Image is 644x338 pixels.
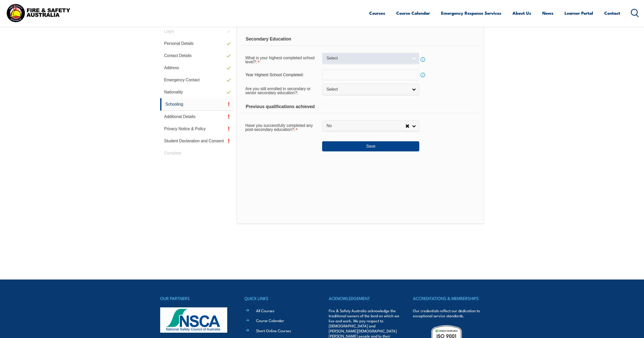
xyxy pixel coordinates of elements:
[245,123,313,132] span: Have you successfully completed any post-secondary education?:
[241,120,322,134] div: Have you successfully completed any post-secondary education? is required.
[160,37,234,50] a: Personal Details
[413,295,484,302] h4: ACCREDITATIONS & MEMBERSHIPS
[256,328,291,333] a: Short Online Courses
[160,111,234,123] a: Additional Details
[241,33,479,46] div: Secondary Education
[160,98,234,111] a: Schooling
[160,135,234,147] a: Student Declaration and Consent
[160,50,234,62] a: Contact Details
[512,6,531,20] a: About Us
[326,56,408,61] span: Select
[160,62,234,74] a: Address
[326,87,408,92] span: Select
[322,141,419,151] button: Save
[256,308,274,313] a: All Courses
[241,52,322,67] div: What is your highest completed school level? is required.
[396,6,430,20] a: Course Calendar
[245,56,315,64] span: What is your highest completed school level?:
[160,86,234,98] a: Nationality
[244,295,315,302] h4: QUICK LINKS
[241,70,322,80] div: Year Highest School Completed:
[369,6,385,20] a: Courses
[604,6,620,20] a: Contact
[160,307,227,333] img: nsca-logo-footer
[542,6,553,20] a: News
[419,56,426,63] a: Info
[245,87,310,95] span: Are you still enrolled in secondary or senior secondary education?:
[160,123,234,135] a: Privacy Notice & Policy
[419,71,426,78] a: Info
[441,6,501,20] a: Emergency Response Services
[241,101,479,113] div: Previous qualifications achieved
[329,295,400,302] h4: ACKNOWLEDGEMENT
[256,318,284,323] a: Course Calendar
[160,295,231,302] h4: OUR PARTNERS
[160,74,234,86] a: Emergency Contact
[322,70,419,80] input: YYYY
[565,6,593,20] a: Learner Portal
[326,123,405,129] span: No
[413,308,484,318] p: Our credentials reflect our dedication to exceptional service standards.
